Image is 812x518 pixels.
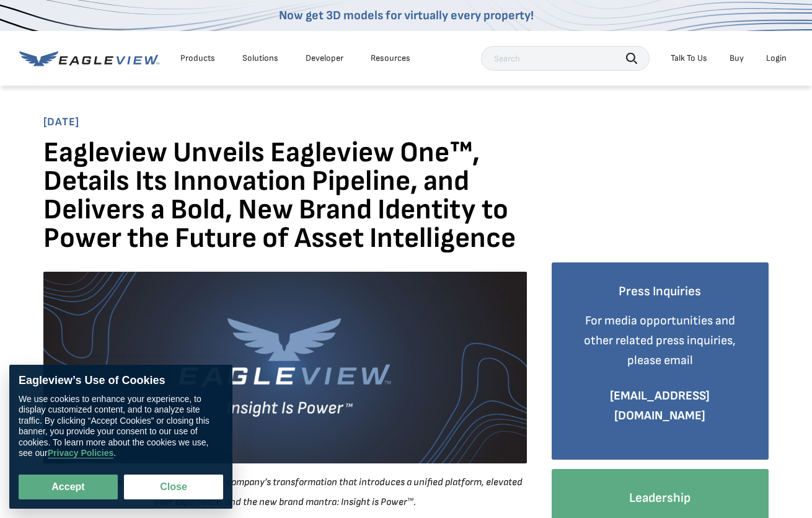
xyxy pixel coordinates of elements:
[570,488,750,509] h4: Leadership
[43,272,527,464] img: Eagleview logo featuring a stylized eagle with outstretched wings above the company name, accompa...
[570,281,750,302] h4: Press Inquiries
[766,53,787,64] div: Login
[730,53,744,64] a: Buy
[19,374,223,388] div: Eagleview’s Use of Cookies
[671,53,707,64] div: Talk To Us
[180,53,215,64] div: Products
[279,8,534,23] a: Now get 3D models for virtually every property!
[371,53,410,64] div: Resources
[242,53,278,64] div: Solutions
[306,53,343,64] a: Developer
[43,115,769,130] span: [DATE]
[610,388,710,423] a: [EMAIL_ADDRESS][DOMAIN_NAME]
[407,497,413,502] sup: TM
[570,311,750,370] p: For media opportunities and other related press inquiries, please email
[19,394,223,459] div: We use cookies to enhance your experience, to display customized content, and to analyze site tra...
[48,476,523,508] em: The launch marks a major milestone in the company’s transformation that introduces a unified plat...
[481,46,650,71] input: Search
[43,139,527,262] h1: Eagleview Unveils Eagleview One™, Details Its Innovation Pipeline, and Delivers a Bold, New Brand...
[124,475,223,499] button: Close
[19,475,118,499] button: Accept
[48,449,114,459] a: Privacy Policies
